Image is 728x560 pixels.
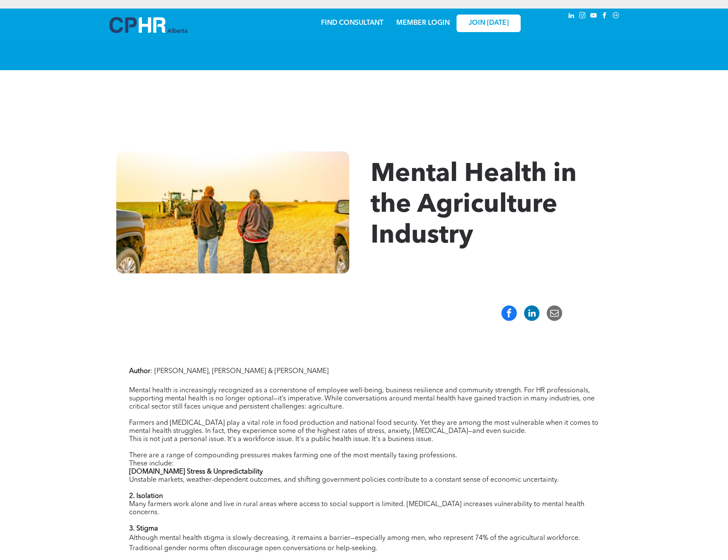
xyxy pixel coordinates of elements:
[396,20,450,27] a: MEMBER LOGIN
[321,20,383,27] a: FIND CONSULTANT
[129,493,163,500] strong: 2. Isolation
[109,17,187,33] img: A blue and white logo for cp alberta
[589,11,598,22] a: youtube
[129,460,174,467] span: These include:
[611,11,621,22] a: Social network
[129,436,433,443] span: This is not just a personal issue. It's a workforce issue. It's a public health issue. It's a bus...
[129,420,598,435] span: Farmers and [MEDICAL_DATA] play a vital role in food production and national food security. Yet t...
[567,11,576,22] a: linkedin
[469,19,509,27] span: JOIN [DATE]
[600,11,610,22] a: facebook
[129,468,263,475] strong: [DOMAIN_NAME] Stress & Unpredictability
[129,525,158,532] strong: 3. Stigma
[371,162,577,249] span: Mental Health in the Agriculture Industry
[129,501,584,516] span: Many farmers work alone and live in rural areas where access to social support is limited. [MEDIC...
[129,368,150,375] strong: Author
[129,477,559,483] span: Unstable markets, weather-dependent outcomes, and shifting government policies contribute to a co...
[578,11,587,22] a: instagram
[129,452,457,459] span: There are a range of compounding pressures makes farming one of the most mentally taxing professi...
[150,368,329,375] span: : [PERSON_NAME], [PERSON_NAME] & [PERSON_NAME]
[457,15,521,32] a: JOIN [DATE]
[129,535,580,552] span: Although mental health stigma is slowly decreasing, it remains a barrier—especially among men, wh...
[129,387,595,410] span: Mental health is increasingly recognized as a cornerstone of employee well-being, business resili...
